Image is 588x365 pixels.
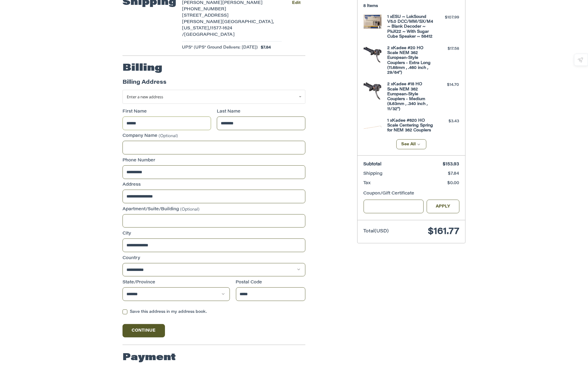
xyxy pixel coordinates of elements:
span: UPS® (UPS® Ground Delivers: [DATE]) [182,45,258,51]
label: First Name [123,109,211,115]
label: Postal Code [236,279,306,286]
span: [PHONE_NUMBER] [182,7,227,12]
span: [PERSON_NAME][GEOGRAPHIC_DATA], [182,20,274,24]
h4: 2 x Kadee #20 HO Scale NEM 362 European-Style Couplers - Extra Long (11.68mm , .460 inch , 29/64") [388,46,434,76]
span: $153.93 [443,162,459,167]
div: $14.70 [435,82,459,88]
legend: Billing Address [123,79,166,90]
span: $7.84 [448,172,459,176]
h4: 1 x Kadee #620 HO Scale Centering Spring for NEM 362 Couplers [388,118,434,133]
span: Tax [364,181,371,185]
small: (Optional) [180,208,200,211]
label: Phone Number [123,157,305,164]
span: Enter a new address [127,94,163,100]
div: Coupon/Gift Certificate [364,191,459,197]
span: Total (USD) [364,229,389,234]
a: Enter or select a different address [123,90,305,104]
span: [PERSON_NAME] [223,1,263,5]
span: [US_STATE], [182,26,210,31]
label: Save this address in my address book. [123,309,305,314]
div: $107.99 [435,15,459,21]
span: $0.00 [448,181,459,185]
label: Apartment/Suite/Building [123,206,305,213]
div: $3.43 [435,118,459,124]
h2: Payment [123,352,176,364]
span: Subtotal [364,162,382,167]
h4: 2 x Kadee #18 HO Scale NEM 362 European-Style Couplers - Medium (8.63mm , .340 inch , 11/32") [388,82,434,112]
span: [GEOGRAPHIC_DATA] [184,33,235,37]
label: State/Province [123,279,230,286]
button: See All [396,139,426,149]
span: $7.84 [258,45,271,51]
input: Gift Certificate or Coupon Code [364,200,424,213]
label: Address [123,182,305,188]
label: Company Name [123,133,305,139]
span: [STREET_ADDRESS] [182,14,229,18]
span: [PERSON_NAME] [182,1,223,5]
h4: 1 x ESU ~ LokSound V5.0 DCC/MM/SX/M4 ~ Blank Decoder ~ PluX22 ~ With Sugar Cube Speaker ~ 58412 [388,15,434,39]
div: $17.58 [435,46,459,52]
button: Continue [123,324,165,337]
button: Apply [427,200,459,213]
label: City [123,231,305,237]
span: $161.77 [428,227,459,236]
small: (Optional) [159,134,178,138]
label: Last Name [217,109,305,115]
h2: Billing [123,62,162,74]
span: Shipping [364,172,383,176]
label: Country [123,255,305,262]
h3: 8 Items [364,4,459,8]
